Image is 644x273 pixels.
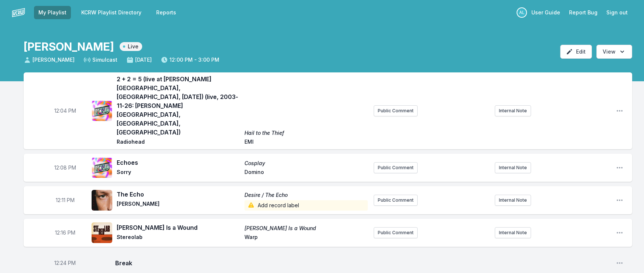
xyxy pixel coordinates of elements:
[495,195,531,206] button: Internal Note
[616,229,623,236] button: Open playlist item options
[77,6,146,19] a: KCRW Playlist Directory
[117,190,240,199] span: The Echo
[55,229,75,236] span: Timestamp
[56,197,75,204] span: Timestamp
[616,107,623,115] button: Open playlist item options
[495,227,531,238] button: Internal Note
[560,45,592,59] button: Edit
[117,158,240,167] span: Echoes
[92,222,112,243] img: Melodie Is a Wound
[120,42,142,51] span: Live
[117,75,240,137] span: 2 + 2 = 5 (live at [PERSON_NAME][GEOGRAPHIC_DATA], [GEOGRAPHIC_DATA], [DATE]) (live, 2003‐11‐26: ...
[92,157,112,178] img: Cosplay
[92,190,112,211] img: Desire / The Echo
[24,40,114,53] h1: [PERSON_NAME]
[54,259,76,267] span: Timestamp
[244,168,368,177] span: Domino
[616,164,623,171] button: Open playlist item options
[117,168,240,177] span: Sorry
[117,223,240,232] span: [PERSON_NAME] Is a Wound
[24,56,75,64] span: [PERSON_NAME]
[12,6,25,19] img: logo-white-87cec1fa9cbef997252546196dc51331.png
[244,191,368,199] span: Desire / The Echo
[117,200,240,211] span: [PERSON_NAME]
[244,138,368,147] span: EMI
[115,259,610,267] span: Break
[374,227,418,238] button: Public Comment
[495,162,531,173] button: Internal Note
[602,6,632,19] button: Sign out
[374,162,418,173] button: Public Comment
[374,105,418,116] button: Public Comment
[54,107,76,115] span: Timestamp
[152,6,181,19] a: Reports
[161,56,219,64] span: 12:00 PM - 3:00 PM
[244,225,368,232] span: [PERSON_NAME] Is a Wound
[117,138,240,147] span: Radiohead
[517,7,527,18] p: Anne Litt
[374,195,418,206] button: Public Comment
[527,6,565,19] a: User Guide
[83,56,117,64] span: Simulcast
[616,197,623,204] button: Open playlist item options
[244,129,368,137] span: Hail to the Thief
[616,259,623,267] button: Open playlist item options
[596,45,632,59] button: Open options
[117,233,240,242] span: Stereolab
[244,233,368,242] span: Warp
[244,200,368,211] span: Add record label
[495,105,531,116] button: Internal Note
[92,100,112,121] img: Hail to the Thief
[244,160,368,167] span: Cosplay
[565,6,602,19] a: Report Bug
[126,56,152,64] span: [DATE]
[34,6,71,19] a: My Playlist
[54,164,76,171] span: Timestamp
